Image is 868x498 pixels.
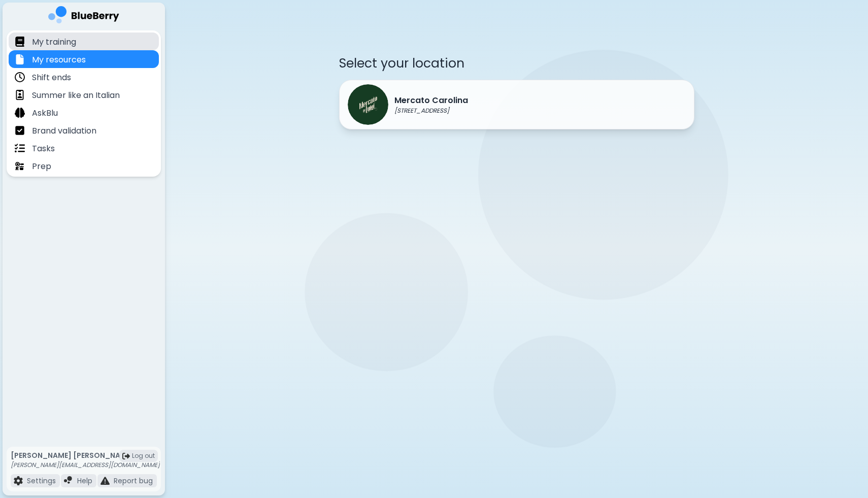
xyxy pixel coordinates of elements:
[11,451,160,460] p: [PERSON_NAME] [PERSON_NAME]
[11,461,160,469] p: [PERSON_NAME][EMAIL_ADDRESS][DOMAIN_NAME]
[394,107,468,115] p: [STREET_ADDRESS]
[14,476,23,485] img: file icon
[15,90,25,100] img: file icon
[48,6,119,27] img: company logo
[339,55,694,72] p: Select your location
[77,476,92,485] p: Help
[132,452,155,460] span: Log out
[32,143,55,155] p: Tasks
[101,476,110,485] img: file icon
[32,89,120,102] p: Summer like an Italian
[394,94,468,107] p: Mercato Carolina
[32,125,96,137] p: Brand validation
[32,107,58,119] p: AskBlu
[32,72,71,84] p: Shift ends
[32,36,76,48] p: My training
[32,160,51,173] p: Prep
[32,54,86,66] p: My resources
[122,452,130,460] img: logout
[15,161,25,171] img: file icon
[15,37,25,47] img: file icon
[15,125,25,136] img: file icon
[15,72,25,82] img: file icon
[15,108,25,118] img: file icon
[348,84,388,125] img: Mercato Carolina logo
[114,476,153,485] p: Report bug
[64,476,73,485] img: file icon
[27,476,56,485] p: Settings
[15,54,25,64] img: file icon
[15,143,25,153] img: file icon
